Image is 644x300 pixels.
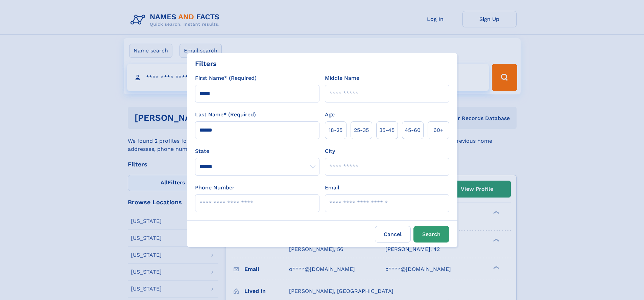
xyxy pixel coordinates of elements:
[329,126,342,134] span: 18‑25
[195,59,217,69] div: Filters
[325,184,339,192] label: Email
[195,111,256,119] label: Last Name* (Required)
[413,226,449,243] button: Search
[375,226,411,243] label: Cancel
[405,126,421,134] span: 45‑60
[195,74,257,82] label: First Name* (Required)
[195,184,235,192] label: Phone Number
[325,147,335,155] label: City
[379,126,395,134] span: 35‑45
[354,126,369,134] span: 25‑35
[195,147,319,155] label: State
[325,111,335,119] label: Age
[325,74,359,82] label: Middle Name
[433,126,444,134] span: 60+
